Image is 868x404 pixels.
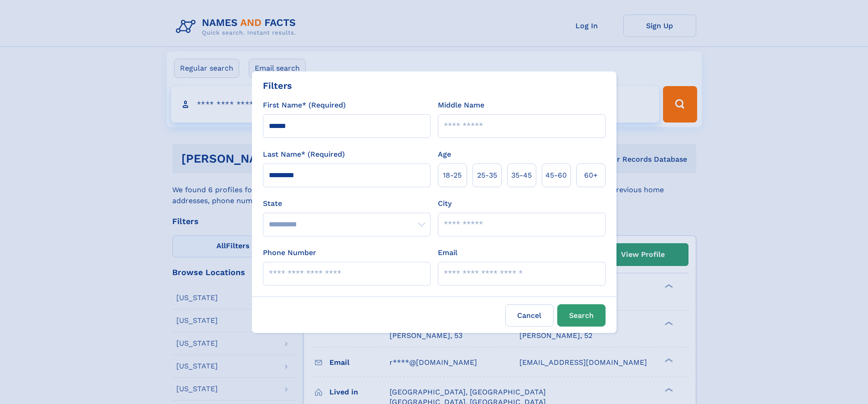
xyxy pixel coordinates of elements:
span: 18‑25 [443,170,462,181]
label: Email [438,247,457,258]
label: Last Name* (Required) [263,149,345,160]
div: Filters [263,79,292,92]
label: Phone Number [263,247,316,258]
span: 35‑45 [511,170,532,181]
label: Age [438,149,451,160]
label: Cancel [505,304,554,327]
label: Middle Name [438,100,484,111]
span: 45‑60 [545,170,567,181]
span: 60+ [584,170,598,181]
span: 25‑35 [477,170,497,181]
label: State [263,198,431,209]
label: City [438,198,452,209]
button: Search [557,304,606,327]
label: First Name* (Required) [263,100,346,111]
